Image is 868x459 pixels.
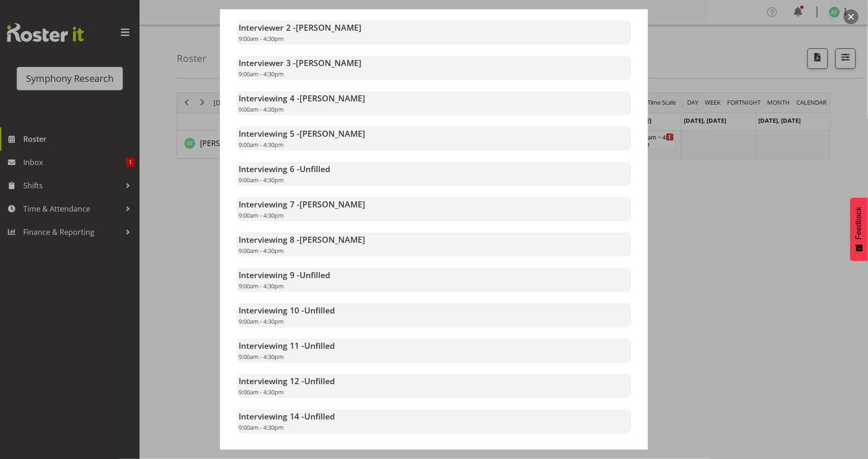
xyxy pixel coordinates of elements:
strong: Interviewing 8 - [239,234,365,245]
span: 9:00am - 4:30pm [239,70,284,78]
strong: Interviewing 10 - [239,305,335,316]
span: [PERSON_NAME] [296,22,361,33]
button: Feedback - Show survey [850,198,868,261]
span: 9:00am - 4:30pm [239,34,284,43]
span: [PERSON_NAME] [300,93,365,104]
span: 9:00am - 4:30pm [239,423,284,432]
strong: Interviewer 3 - [239,57,361,68]
span: [PERSON_NAME] [300,234,365,245]
strong: Interviewing 14 - [239,411,335,422]
strong: Interviewing 7 - [239,199,365,210]
strong: Interviewer 2 - [239,22,361,33]
span: [PERSON_NAME] [300,199,365,210]
span: 9:00am - 4:30pm [239,176,284,184]
span: 9:00am - 4:30pm [239,282,284,290]
span: Unfilled [304,340,335,351]
span: 9:00am - 4:30pm [239,246,284,255]
span: 9:00am - 4:30pm [239,388,284,396]
strong: Interviewing 12 - [239,375,335,386]
span: Unfilled [304,305,335,316]
span: 9:00am - 4:30pm [239,211,284,220]
strong: Interviewing 9 - [239,269,330,280]
span: 9:00am - 4:30pm [239,105,284,113]
span: Unfilled [304,375,335,386]
strong: Interviewing 5 - [239,128,365,139]
span: 9:00am - 4:30pm [239,317,284,326]
span: Feedback [855,207,863,239]
span: Unfilled [300,163,330,174]
span: [PERSON_NAME] [296,57,361,68]
span: Unfilled [304,411,335,422]
strong: Interviewing 6 - [239,163,330,174]
span: 9:00am - 4:30pm [239,140,284,149]
span: 9:00am - 4:30pm [239,353,284,361]
strong: Interviewing 4 - [239,93,365,104]
span: [PERSON_NAME] [300,128,365,139]
strong: Interviewing 11 - [239,340,335,351]
span: Unfilled [300,269,330,280]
